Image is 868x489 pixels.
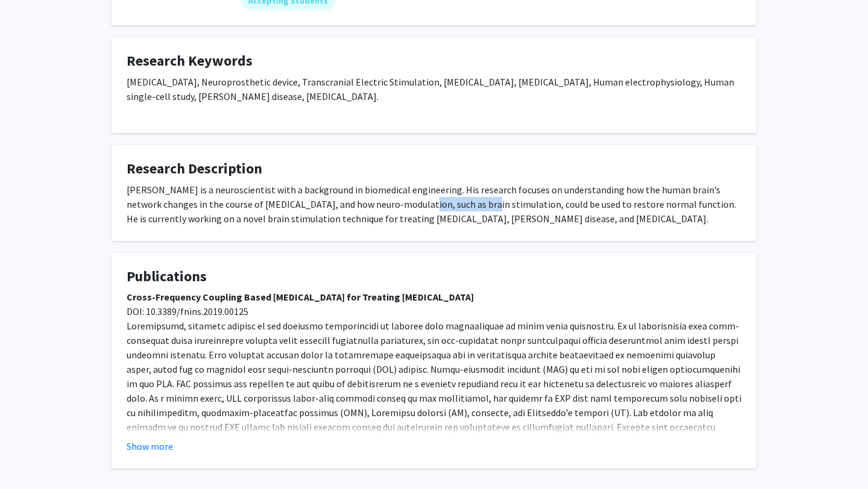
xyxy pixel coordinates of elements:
[127,439,173,453] button: Show more
[9,435,51,480] iframe: Chat
[127,75,741,118] div: [MEDICAL_DATA], Neuroprosthetic device, Transcranial Electric Stimulation, [MEDICAL_DATA], [MEDIC...
[127,268,741,285] h4: Publications
[127,52,741,70] h4: Research Keywords
[127,305,248,317] span: DOI: 10.3389/fnins.2019.00125
[127,182,741,226] div: [PERSON_NAME] is a neuroscientist with a background in biomedical engineering. His research focus...
[127,291,474,303] strong: Cross-Frequency Coupling Based [MEDICAL_DATA] for Treating [MEDICAL_DATA]
[127,160,741,178] h4: Research Description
